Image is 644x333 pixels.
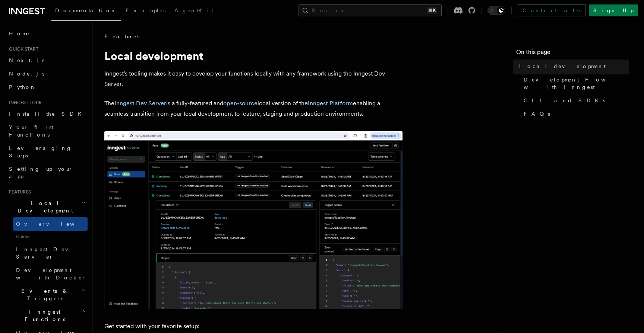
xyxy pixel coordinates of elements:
[6,54,88,67] a: Next.js
[16,267,86,281] span: Development with Docker
[6,27,88,40] a: Home
[9,145,72,159] span: Leveraging Steps
[16,246,80,260] span: Inngest Dev Server
[174,7,214,13] span: AgentKit
[6,199,81,214] span: Local Development
[170,2,218,20] a: AgentKit
[16,221,93,227] span: Overview
[524,76,629,91] span: Development Flow with Inngest
[589,4,638,16] a: Sign Up
[13,243,88,263] a: Inngest Dev Server
[55,7,117,13] span: Documentation
[521,94,629,107] a: CLI and SDKs
[9,166,73,179] span: Setting up your app
[114,100,166,107] a: Inngest Dev Server
[519,63,606,70] span: Local development
[9,57,44,63] span: Next.js
[9,71,44,77] span: Node.js
[516,60,629,73] a: Local development
[13,263,88,284] a: Development with Docker
[299,4,442,16] button: Search...⌘K
[6,80,88,94] a: Python
[104,33,139,40] span: Features
[13,217,88,231] a: Overview
[6,141,88,162] a: Leveraging Steps
[6,107,88,121] a: Install the SDK
[6,287,81,302] span: Events & Triggers
[524,97,605,104] span: CLI and SDKs
[104,321,402,332] p: Get started with your favorite setup:
[6,121,88,141] a: Your first Functions
[521,73,629,94] a: Development Flow with Inngest
[487,6,505,15] button: Toggle dark mode
[104,98,402,119] p: The is a fully-featured and local version of the enabling a seamless transition from your local d...
[6,284,88,305] button: Events & Triggers
[524,110,550,118] span: FAQs
[223,100,258,107] a: open-source
[9,30,30,37] span: Home
[13,231,88,243] span: Guides
[126,7,165,13] span: Examples
[9,111,86,117] span: Install the SDK
[518,4,586,16] a: Contact sales
[6,67,88,80] a: Node.js
[9,124,53,138] span: Your first Functions
[427,7,437,14] kbd: ⌘K
[104,68,402,89] p: Inngest's tooling makes it easy to develop your functions locally with any framework using the In...
[308,100,353,107] a: Inngest Platform
[51,2,121,21] a: Documentation
[9,84,36,90] span: Python
[6,196,88,217] button: Local Development
[6,162,88,183] a: Setting up your app
[104,49,402,63] h1: Local development
[521,107,629,121] a: FAQs
[6,217,88,284] div: Local Development
[6,189,31,195] span: Features
[6,46,38,52] span: Quick start
[6,305,88,326] button: Inngest Functions
[121,2,170,20] a: Examples
[516,48,629,60] h4: On this page
[6,308,80,323] span: Inngest Functions
[6,100,42,106] span: Inngest tour
[104,131,402,309] img: The Inngest Dev Server on the Functions page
